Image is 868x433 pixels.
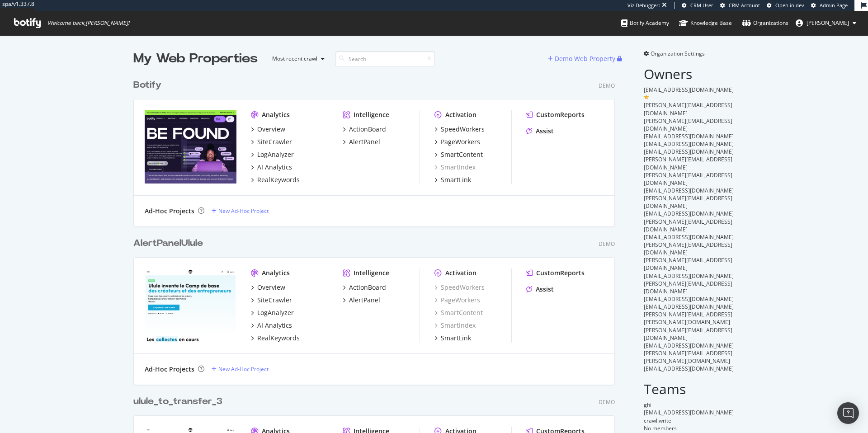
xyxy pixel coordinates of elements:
img: AlertPanelUlule [145,268,236,342]
a: PageWorkers [434,296,480,305]
a: Demo Web Property [548,55,617,62]
span: CRM User [690,2,713,9]
span: [EMAIL_ADDRESS][DOMAIN_NAME] [644,233,734,241]
div: SmartLink [441,175,471,184]
a: AI Analytics [251,163,292,172]
div: SiteCrawler [257,296,292,305]
a: SmartIndex [434,163,476,172]
div: Activation [445,268,476,278]
a: Open in dev [767,2,804,9]
div: LogAnalyzer [257,150,294,159]
div: AlertPanelUlule [133,237,203,250]
div: Most recent crawl [272,56,317,61]
a: SmartIndex [434,321,476,330]
a: ActionBoard [343,125,386,134]
div: SmartContent [441,150,483,159]
div: My Web Properties [133,50,258,68]
span: [EMAIL_ADDRESS][DOMAIN_NAME] [644,272,734,280]
div: AI Analytics [257,163,292,172]
a: SiteCrawler [251,296,292,305]
div: SpeedWorkers [441,125,485,134]
a: ulule_to_transfer_3 [133,395,226,408]
div: PageWorkers [441,137,480,146]
div: Overview [257,283,285,292]
a: Assist [526,285,554,294]
span: [EMAIL_ADDRESS][DOMAIN_NAME] [644,210,734,217]
a: SmartLink [434,175,471,184]
div: Organizations [742,19,788,28]
div: Activation [445,110,476,119]
h2: Owners [644,66,735,81]
span: [PERSON_NAME][EMAIL_ADDRESS][PERSON_NAME][DOMAIN_NAME] [644,311,732,326]
img: Botify [145,110,236,184]
div: CustomReports [536,268,585,278]
span: [PERSON_NAME][EMAIL_ADDRESS][DOMAIN_NAME] [644,155,732,171]
div: Open Intercom Messenger [837,402,859,424]
a: CRM Account [720,2,760,9]
span: [PERSON_NAME][EMAIL_ADDRESS][DOMAIN_NAME] [644,194,732,210]
div: Botify Academy [621,19,669,28]
div: Demo [599,82,615,89]
a: Admin Page [811,2,848,9]
a: CustomReports [526,110,585,119]
div: New Ad-Hoc Project [218,207,269,215]
div: ulule_to_transfer_3 [133,395,222,408]
div: Demo [599,398,615,406]
a: LogAnalyzer [251,150,294,159]
span: [PERSON_NAME][EMAIL_ADDRESS][DOMAIN_NAME] [644,171,732,187]
div: crawl.write [644,417,735,424]
div: Intelligence [354,110,389,119]
span: [EMAIL_ADDRESS][DOMAIN_NAME] [644,148,734,155]
div: Demo [599,240,615,248]
a: AlertPanel [343,296,380,305]
a: RealKeywords [251,175,300,184]
a: RealKeywords [251,334,300,343]
div: Knowledge Base [679,19,732,28]
a: Organizations [742,11,788,35]
div: SmartLink [441,334,471,343]
a: SmartContent [434,308,483,317]
a: Botify Academy [621,11,669,35]
div: Viz Debugger: [627,2,660,9]
span: [EMAIL_ADDRESS][DOMAIN_NAME] [644,86,734,94]
a: Assist [526,127,554,136]
div: ActionBoard [349,125,386,134]
input: Search [335,51,435,67]
a: Overview [251,283,285,292]
div: Overview [257,125,285,134]
div: Intelligence [354,268,389,278]
span: [EMAIL_ADDRESS][DOMAIN_NAME] [644,303,734,311]
a: LogAnalyzer [251,308,294,317]
div: AlertPanel [349,137,380,146]
div: AI Analytics [257,321,292,330]
div: Analytics [262,268,290,278]
a: New Ad-Hoc Project [212,207,269,215]
a: New Ad-Hoc Project [212,365,269,373]
span: [EMAIL_ADDRESS][DOMAIN_NAME] [644,295,734,303]
span: [EMAIL_ADDRESS][DOMAIN_NAME] [644,132,734,140]
a: CRM User [682,2,713,9]
span: [PERSON_NAME][EMAIL_ADDRESS][PERSON_NAME][DOMAIN_NAME] [644,349,732,365]
a: PageWorkers [434,137,480,146]
h2: Teams [644,381,735,396]
button: Demo Web Property [548,52,617,66]
a: Overview [251,125,285,134]
div: CustomReports [536,110,585,119]
span: josselin [807,19,849,27]
span: [PERSON_NAME][EMAIL_ADDRESS][DOMAIN_NAME] [644,280,732,295]
a: SpeedWorkers [434,125,485,134]
div: New Ad-Hoc Project [218,365,269,373]
div: Assist [536,127,554,136]
button: Most recent crawl [265,52,328,66]
button: [PERSON_NAME] [788,16,863,30]
a: AI Analytics [251,321,292,330]
div: AlertPanel [349,296,380,305]
span: Open in dev [775,2,804,9]
span: [PERSON_NAME][EMAIL_ADDRESS][DOMAIN_NAME] [644,256,732,272]
span: Admin Page [820,2,848,9]
div: SiteCrawler [257,137,292,146]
